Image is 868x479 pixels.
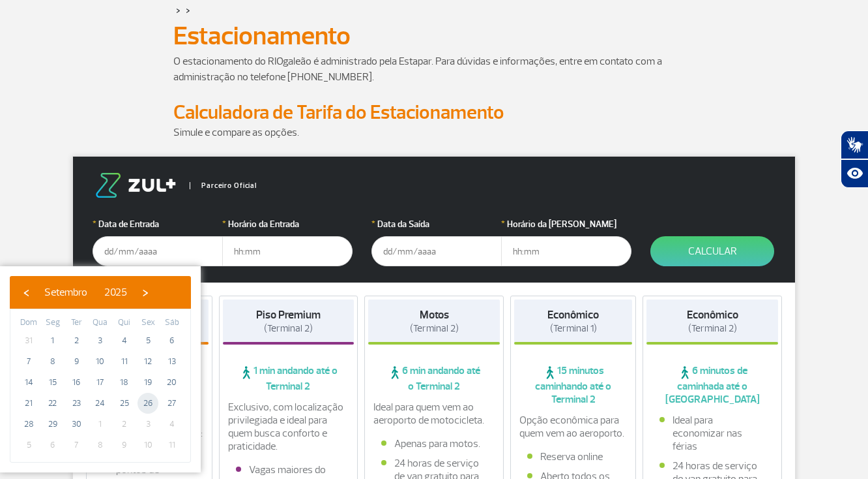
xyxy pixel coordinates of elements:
[519,414,628,440] p: Opção econômica para quem vem ao aeroporto.
[841,131,868,188] div: Plugin de acessibilidade da Hand Talk.
[501,236,631,266] input: hh:mm
[137,330,158,351] span: 5
[96,283,136,302] button: 2025
[136,283,155,302] button: ›
[368,364,500,393] span: 6 min andando até o Terminal 2
[162,393,182,414] span: 27
[66,351,87,372] span: 9
[18,372,39,393] span: 14
[381,437,487,450] li: Apenas para motos.
[841,131,868,159] button: Abrir tradutor de língua de sinais.
[114,330,135,351] span: 4
[90,393,111,414] span: 24
[65,316,89,330] th: weekday
[410,322,459,335] span: (Terminal 2)
[173,125,695,140] p: Simule e compare as opções.
[66,435,87,456] span: 7
[688,322,737,335] span: (Terminal 2)
[190,182,257,189] span: Parceiro Oficial
[90,414,111,435] span: 1
[173,100,695,125] h2: Calculadora de Tarifa do Estacionamento
[228,401,349,453] p: Exclusivo, com localização privilegiada e ideal para quem busca conforto e praticidade.
[264,322,313,335] span: (Terminal 2)
[42,435,63,456] span: 6
[256,308,321,322] strong: Piso Premium
[841,159,868,188] button: Abrir recursos assistivos.
[42,393,63,414] span: 22
[527,450,620,463] li: Reserva online
[44,286,87,299] span: Setembro
[16,284,155,297] bs-datepicker-navigation-view: ​ ​ ​
[162,330,182,351] span: 6
[18,330,39,351] span: 31
[162,435,182,456] span: 11
[42,330,63,351] span: 1
[136,316,160,330] th: weekday
[66,393,87,414] span: 23
[18,351,39,372] span: 7
[93,236,223,266] input: dd/mm/aaaa
[114,393,135,414] span: 25
[162,351,182,372] span: 13
[93,217,223,231] label: Data de Entrada
[90,330,111,351] span: 3
[173,54,695,85] p: O estacionamento do RIOgaleão é administrado pela Estapar. Para dúvidas e informações, entre em c...
[547,308,599,322] strong: Econômico
[514,364,633,406] span: 15 minutos caminhando até o Terminal 2
[687,308,738,322] strong: Econômico
[162,372,182,393] span: 20
[42,351,63,372] span: 8
[42,414,63,435] span: 29
[89,316,113,330] th: weekday
[371,236,502,266] input: dd/mm/aaaa
[137,393,158,414] span: 26
[16,283,36,302] button: ‹
[90,372,111,393] span: 17
[646,364,778,406] span: 6 minutos de caminhada até o [GEOGRAPHIC_DATA]
[162,414,182,435] span: 4
[222,236,353,266] input: hh:mm
[66,330,87,351] span: 2
[659,414,765,453] li: Ideal para economizar nas férias
[90,435,111,456] span: 8
[66,414,87,435] span: 30
[18,414,39,435] span: 28
[186,3,190,18] a: >
[90,351,111,372] span: 10
[17,316,41,330] th: weekday
[373,401,495,427] p: Ideal para quem vem ao aeroporto de motocicleta.
[42,372,63,393] span: 15
[137,351,158,372] span: 12
[420,308,449,322] strong: Motos
[66,372,87,393] span: 16
[104,286,127,299] span: 2025
[36,283,96,302] button: Setembro
[18,393,39,414] span: 21
[114,372,135,393] span: 18
[223,364,354,393] span: 1 min andando até o Terminal 2
[176,3,181,18] a: >
[222,217,353,231] label: Horário da Entrada
[137,372,158,393] span: 19
[41,316,65,330] th: weekday
[114,351,135,372] span: 11
[160,316,184,330] th: weekday
[173,25,695,47] h1: Estacionamento
[550,322,597,335] span: (Terminal 1)
[112,316,136,330] th: weekday
[650,236,774,266] button: Calcular
[501,217,631,231] label: Horário da [PERSON_NAME]
[137,414,158,435] span: 3
[114,435,135,456] span: 9
[137,435,158,456] span: 10
[18,435,39,456] span: 5
[114,414,135,435] span: 2
[371,217,502,231] label: Data da Saída
[93,173,179,198] img: logo-zul.png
